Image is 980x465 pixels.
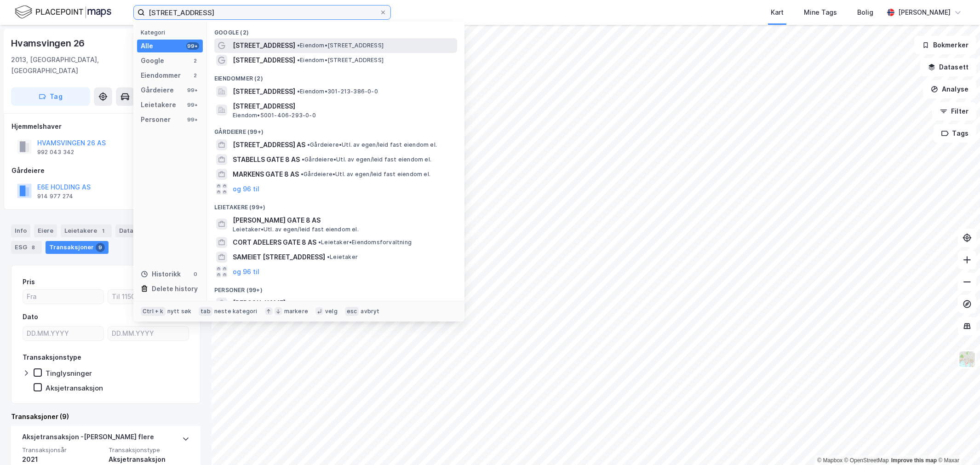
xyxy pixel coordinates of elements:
[109,446,189,454] span: Transaksjonstype
[233,101,453,112] span: [STREET_ADDRESS]
[297,42,384,49] span: Eiendom • [STREET_ADDRESS]
[361,308,379,315] div: avbryt
[141,29,203,36] div: Kategori
[233,55,295,66] span: [STREET_ADDRESS]
[284,308,308,315] div: markere
[186,42,199,50] div: 99+
[923,80,976,98] button: Analyse
[11,411,201,422] div: Transaksjoner (9)
[29,243,38,252] div: 8
[934,421,980,465] iframe: Chat Widget
[345,307,359,316] div: esc
[307,141,437,149] span: Gårdeiere • Utl. av egen/leid fast eiendom el.
[22,454,103,465] div: 2021
[186,116,199,123] div: 99+
[46,369,92,378] div: Tinglysninger
[233,112,316,119] span: Eiendom • 5001-406-293-0-0
[297,88,378,95] span: Eiendom • 301-213-386-0-0
[23,352,81,363] div: Transaksjonstype
[23,290,103,304] input: Fra
[192,270,199,278] div: 0
[318,239,321,246] span: •
[958,350,976,368] img: Z
[844,457,889,464] a: OpenStreetMap
[15,4,111,20] img: logo.f888ab2527a4732fd821a326f86c7f29.svg
[233,266,259,277] button: og 96 til
[99,226,108,235] div: 1
[141,40,153,52] div: Alle
[301,171,430,178] span: Gårdeiere • Utl. av egen/leid fast eiendom el.
[141,269,181,280] div: Historikk
[23,327,103,340] input: DD.MM.YYYY
[109,454,189,465] div: Aksjetransaksjon
[186,101,199,109] div: 99+
[199,307,212,316] div: tab
[327,253,330,260] span: •
[804,7,837,18] div: Mine Tags
[233,86,295,97] span: [STREET_ADDRESS]
[192,57,199,64] div: 2
[301,171,304,178] span: •
[233,154,300,165] span: STABELLS GATE 8 AS
[302,156,304,163] span: •
[233,215,453,226] span: [PERSON_NAME] GATE 8 AS
[327,253,358,261] span: Leietaker
[141,114,171,125] div: Personer
[302,156,431,163] span: Gårdeiere • Utl. av egen/leid fast eiendom el.
[233,237,316,248] span: CORT ADELERS GATE 8 AS
[771,7,784,18] div: Kart
[207,22,464,38] div: Google (2)
[141,307,166,316] div: Ctrl + k
[934,421,980,465] div: Kontrollprogram for chat
[22,431,154,446] div: Aksjetransaksjon - [PERSON_NAME] flere
[233,40,295,51] span: [STREET_ADDRESS]
[287,299,333,307] span: Person • [DATE]
[233,252,325,263] span: SAMEIET [STREET_ADDRESS]
[23,276,35,287] div: Pris
[145,6,379,19] input: Søk på adresse, matrikkel, gårdeiere, leietakere eller personer
[37,193,73,200] div: 914 977 274
[914,36,976,54] button: Bokmerker
[186,86,199,94] div: 99+
[141,85,174,96] div: Gårdeiere
[152,283,198,294] div: Delete history
[207,121,464,138] div: Gårdeiere (99+)
[108,327,189,340] input: DD.MM.YYYY
[287,299,290,306] span: •
[96,243,105,252] div: 9
[167,308,192,315] div: nytt søk
[108,290,189,304] input: Til 11500000
[11,87,90,106] button: Tag
[11,241,42,254] div: ESG
[115,224,150,237] div: Datasett
[207,196,464,213] div: Leietakere (99+)
[233,298,286,309] span: [PERSON_NAME]
[141,99,176,110] div: Leietakere
[22,446,103,454] span: Transaksjonsår
[11,54,151,76] div: 2013, [GEOGRAPHIC_DATA], [GEOGRAPHIC_DATA]
[318,239,412,246] span: Leietaker • Eiendomsforvaltning
[11,121,200,132] div: Hjemmelshaver
[207,279,464,296] div: Personer (99+)
[214,308,258,315] div: neste kategori
[297,57,300,63] span: •
[23,311,38,322] div: Dato
[233,169,299,180] span: MARKENS GATE 8 AS
[817,457,842,464] a: Mapbox
[233,139,305,150] span: [STREET_ADDRESS] AS
[934,124,976,143] button: Tags
[307,141,310,148] span: •
[37,149,74,156] div: 992 043 342
[920,58,976,76] button: Datasett
[233,226,359,233] span: Leietaker • Utl. av egen/leid fast eiendom el.
[11,165,200,176] div: Gårdeiere
[46,241,109,254] div: Transaksjoner
[11,36,86,51] div: Hvamsvingen 26
[11,224,30,237] div: Info
[192,72,199,79] div: 2
[34,224,57,237] div: Eiere
[46,384,103,392] div: Aksjetransaksjon
[141,55,164,66] div: Google
[297,42,300,49] span: •
[233,184,259,195] button: og 96 til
